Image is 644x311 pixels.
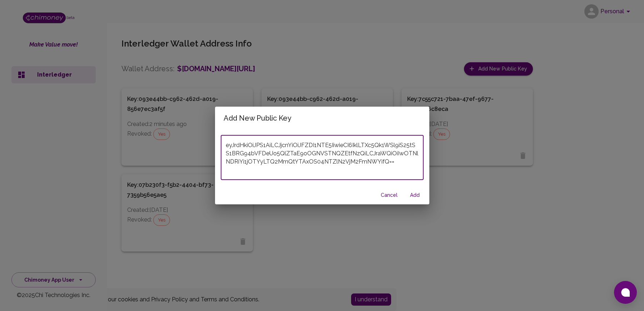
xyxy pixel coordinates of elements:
[221,135,424,180] div: Public Key (Base64)
[226,141,419,174] textarea: eyJrdHkiOiJPS1AiLCJjcnYiOiJFZDI1NTE5IiwieCI6IklLTXc5Qk1WSl9iS25tSS1BRG94bVFDeUo5QlZTaE9oOGNVSTNQZ...
[215,107,429,130] h2: Add New Public Key
[404,189,426,202] button: Add
[614,281,637,304] button: Open chat window
[378,189,401,202] button: Cancel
